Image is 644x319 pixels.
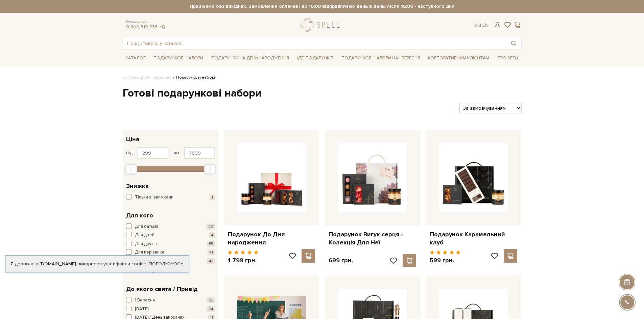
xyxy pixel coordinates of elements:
[135,241,157,247] span: Для друзів
[126,182,149,191] span: Знижка
[339,52,423,64] a: Подарункові набори на 1 Вересня
[126,150,133,156] span: від
[126,249,215,256] button: Для керівника 41
[126,135,139,144] span: Ціна
[126,285,198,294] span: До якого свята / Привід
[138,147,168,159] input: Ціна
[126,223,215,230] button: Для батьків 23
[209,53,292,63] a: Подарунки на День народження
[126,211,153,220] span: Для кого
[123,3,522,9] strong: Працюємо без вихідних. Замовлення оплачені до 16:00 відправляємо день в день, після 16:00 - насту...
[126,306,215,313] button: [DATE] 24
[474,22,488,28] div: Ук
[123,86,522,101] h1: Готові подарункові набори
[126,297,215,304] button: 1 Вересня 26
[135,194,173,201] span: Тільки зі знижками
[126,232,215,239] button: Для дітей 4
[207,297,215,303] span: 26
[171,75,216,81] li: Подарункові набори
[184,147,215,159] input: Ціна
[329,231,416,246] a: Подарунок Вигук серця - Колекція Для Неї
[506,37,521,49] button: Пошук товару у каталозі
[430,231,517,246] a: Подарунок Карамельний клуб
[301,18,343,32] a: logo
[209,232,215,238] span: 4
[204,164,216,174] div: Max
[123,37,506,49] input: Пошук товару у каталозі
[149,261,183,267] a: Погоджуюсь
[210,194,215,200] span: 1
[208,249,215,255] span: 41
[294,53,336,63] a: Ідеї подарунків
[207,241,215,247] span: 55
[173,150,179,156] span: до
[228,257,259,264] p: 1 799 грн.
[135,232,154,239] span: Для дітей
[126,20,166,24] span: Консультація:
[430,257,460,264] p: 599 грн.
[151,53,206,63] a: Подарункові набори
[425,52,492,64] a: Корпоративним клієнтам
[144,75,171,80] a: Вся продукція
[123,53,148,63] a: Каталог
[123,75,140,80] a: Головна
[135,297,155,304] span: 1 Вересня
[125,164,137,174] div: Min
[126,24,158,30] a: 0 800 319 233
[207,258,215,264] span: 40
[206,224,215,230] span: 23
[329,257,353,264] p: 699 грн.
[207,306,215,312] span: 24
[126,241,215,247] button: Для друзів 55
[482,22,488,28] a: En
[135,223,159,230] span: Для батьків
[159,24,166,30] a: telegram
[116,261,146,267] a: файли cookie
[135,249,164,256] span: Для керівника
[126,194,215,201] button: Тільки зі знижками 1
[480,22,481,28] span: |
[495,53,522,63] a: Про Spell
[5,261,189,267] div: Я дозволяю [DOMAIN_NAME] використовувати
[135,306,148,313] span: [DATE]
[228,231,315,246] a: Подарунок До Дня народження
